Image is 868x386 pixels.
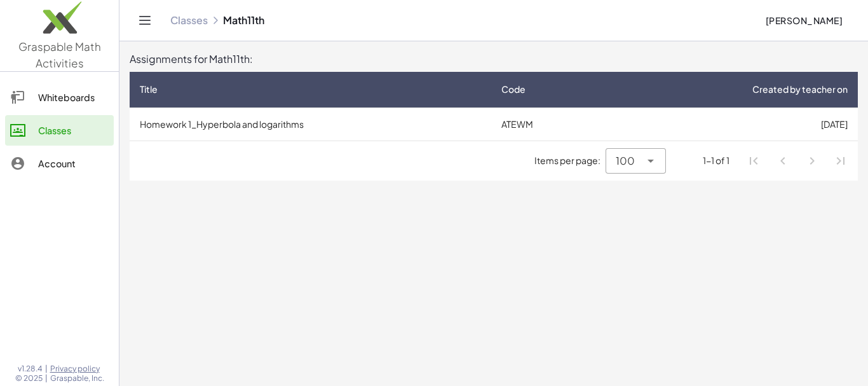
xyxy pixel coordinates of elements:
div: Account [38,156,109,171]
td: [DATE] [605,107,858,141]
a: Privacy policy [50,364,104,374]
span: | [45,364,48,374]
div: Whiteboards [38,90,109,105]
a: Classes [170,14,208,27]
span: [PERSON_NAME] [765,15,843,26]
div: Classes [38,123,109,138]
span: © 2025 [15,373,43,383]
a: Classes [5,115,114,146]
span: 100 [616,153,635,169]
td: Homework 1_Hyperbola and logarithms [130,107,491,141]
span: v1.28.4 [18,364,43,374]
span: Code [501,83,526,96]
div: 1-1 of 1 [703,154,729,167]
button: Toggle navigation [135,10,155,31]
span: Items per page: [534,154,606,167]
nav: Pagination Navigation [740,146,855,176]
span: Graspable, Inc. [50,373,104,383]
span: Title [140,83,158,96]
span: Created by teacher on [752,83,848,96]
a: Account [5,148,114,179]
span: | [45,373,48,383]
div: Assignments for Math11th: [130,52,858,67]
td: ATEWM [491,107,605,141]
a: Whiteboards [5,82,114,113]
span: Graspable Math Activities [18,39,101,70]
button: [PERSON_NAME] [755,9,853,32]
